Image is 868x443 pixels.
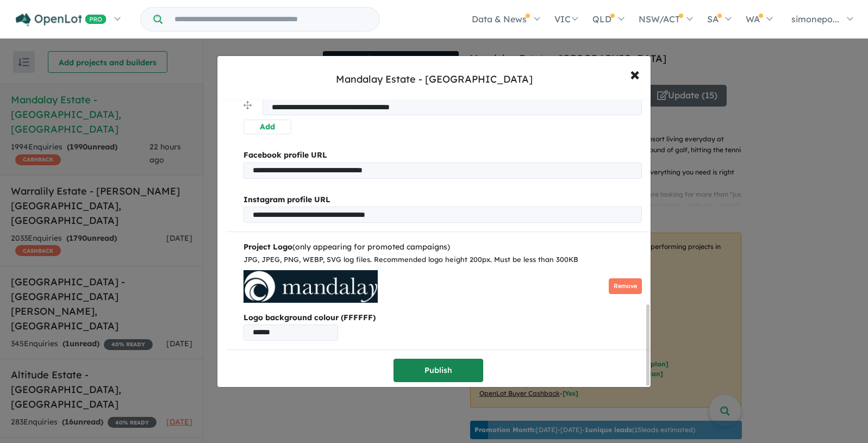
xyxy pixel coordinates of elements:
[16,13,107,27] img: Openlot PRO Logo White
[243,242,292,252] b: Project Logo
[243,311,642,325] b: Logo background colour (FFFFFF)
[243,241,642,254] div: (only appearing for promoted campaigns)
[243,195,330,204] b: Instagram profile URL
[609,278,642,294] button: Remove
[243,150,327,160] b: Facebook profile URL
[630,62,640,85] span: ×
[243,120,291,134] button: Add
[165,8,377,31] input: Try estate name, suburb, builder or developer
[243,270,378,303] img: Mandalay%20Estate%20-%20Beveridge%20Logo.jpg
[394,359,483,382] button: Publish
[243,254,642,266] div: JPG, JPEG, PNG, WEBP, SVG log files. Recommended logo height 200px. Must be less than 300KB
[243,101,252,109] img: drag.svg
[791,14,839,24] span: simonepo...
[336,72,533,86] div: Mandalay Estate - [GEOGRAPHIC_DATA]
